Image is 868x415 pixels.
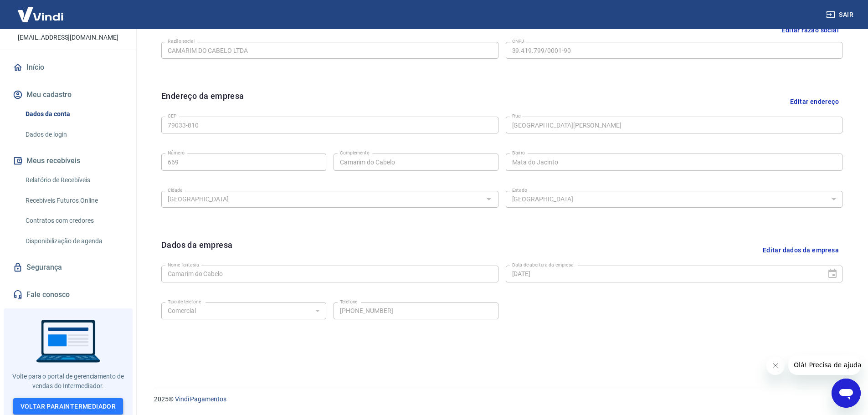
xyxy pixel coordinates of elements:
input: Digite aqui algumas palavras para buscar a cidade [164,194,481,205]
label: Cidade [168,187,182,194]
h6: Endereço da empresa [161,90,244,113]
a: Disponibilização de agenda [22,232,125,251]
label: Nome fantasia [168,261,199,268]
span: Olá! Precisa de ajuda? [5,6,77,14]
label: CEP [168,113,176,119]
a: Fale conosco [11,285,125,305]
a: Segurança [11,257,125,277]
iframe: Fechar mensagem [766,357,785,375]
label: Bairro [512,149,525,156]
a: Recebíveis Futuros Online [22,191,125,210]
p: 2025 © [154,395,846,404]
button: Editar razão social [778,22,842,39]
iframe: Botão para abrir a janela de mensagens [832,379,861,408]
a: Início [11,57,125,77]
a: Contratos com credores [22,211,125,230]
p: [EMAIL_ADDRESS][DOMAIN_NAME] [18,33,118,42]
label: Razão social [168,38,195,45]
label: Rua [512,113,521,119]
label: Complemento [340,149,370,156]
button: Editar dados da empresa [759,239,842,262]
input: DD/MM/YYYY [506,266,820,282]
label: Número [168,149,185,156]
button: Editar endereço [786,90,842,113]
button: Meu cadastro [11,85,125,105]
label: CNPJ [512,38,524,45]
a: Dados de login [22,125,125,144]
p: [PERSON_NAME] [31,20,104,29]
a: Voltar paraIntermediador [13,398,123,415]
a: Dados da conta [22,105,125,123]
label: Telefone [340,298,358,305]
button: Meus recebíveis [11,151,125,171]
h6: Dados da empresa [161,239,232,262]
img: Vindi [11,0,70,28]
label: Data de abertura da empresa [512,261,574,268]
a: Vindi Pagamentos [175,395,226,403]
label: Tipo de telefone [168,298,201,305]
label: Estado [512,187,527,194]
button: Sair [824,6,857,23]
iframe: Mensagem da empresa [788,355,861,375]
a: Relatório de Recebíveis [22,171,125,190]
